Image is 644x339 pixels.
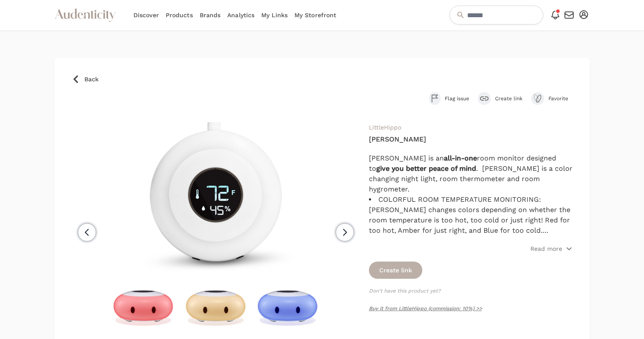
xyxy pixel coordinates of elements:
span: COLORFUL ROOM TEMPERATURE MONITORING: [369,195,570,234]
a: Buy it from LittleHippo (commission: 10%) >> [369,305,482,311]
h4: [PERSON_NAME] [369,134,573,145]
a: LittleHippo [369,124,401,131]
span: Flag issue [445,95,469,102]
span: Create link [495,95,523,102]
a: Back [71,75,573,83]
span: [PERSON_NAME] changes colors depending on whether the room temperature is too hot, too cold or ju... [369,206,570,234]
p: [PERSON_NAME] is an room monitor designed to . [PERSON_NAME] is a color changing night light, roo... [369,153,573,194]
p: Read more [530,244,562,253]
strong: all-in-one [444,154,477,162]
button: Create link [369,262,422,279]
button: Read more [530,244,573,253]
p: Don't have this product yet? [369,287,573,294]
span: Back [84,75,99,83]
button: Create link [478,92,523,105]
span: Favorite [548,95,573,102]
strong: give you better peace of mind [376,164,476,173]
button: Favorite [531,92,573,105]
button: Flag issue [429,92,469,105]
